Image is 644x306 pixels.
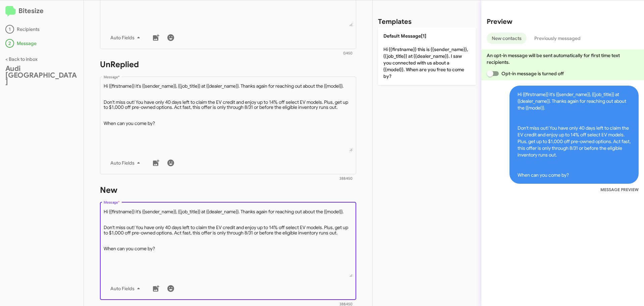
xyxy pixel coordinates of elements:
button: Previously messaged [529,33,586,44]
span: Auto Fields [110,282,143,295]
a: < Back to inbox [5,56,38,62]
button: New contacts [487,33,527,44]
div: Message [5,39,78,48]
div: Recipients [5,25,78,34]
mat-hint: 0/450 [343,51,353,55]
p: Hi {{firstname}} this is {{sender_name}}, {{job_title}} at {{dealer_name}}. I saw you connected w... [378,27,476,85]
button: Auto Fields [105,32,148,44]
small: MESSAGE PREVIEW [600,186,639,193]
span: Auto Fields [110,157,143,169]
div: Audi [GEOGRAPHIC_DATA] [5,65,78,85]
span: Default Message[1] [383,33,426,39]
h1: UnReplied [100,59,356,70]
h2: Preview [487,16,639,27]
span: Previously messaged [534,33,581,44]
div: 1 [5,25,14,34]
span: Hi {{firstname}} it's {{sender_name}}, {{job_title}} at {{dealer_name}}. Thanks again for reachin... [509,86,639,184]
button: Auto Fields [105,282,148,295]
span: New contacts [492,33,522,44]
h2: Templates [378,16,412,27]
img: logo-minimal.svg [5,6,16,17]
h2: Bitesize [5,6,78,17]
p: An opt-in message will be sent automatically for first time text recipients. [487,52,639,65]
h1: New [100,185,356,195]
span: Opt-in message is turned off [501,70,564,78]
div: 2 [5,39,14,48]
mat-hint: 388/450 [339,177,353,181]
button: Auto Fields [105,157,148,169]
span: Auto Fields [110,32,143,44]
